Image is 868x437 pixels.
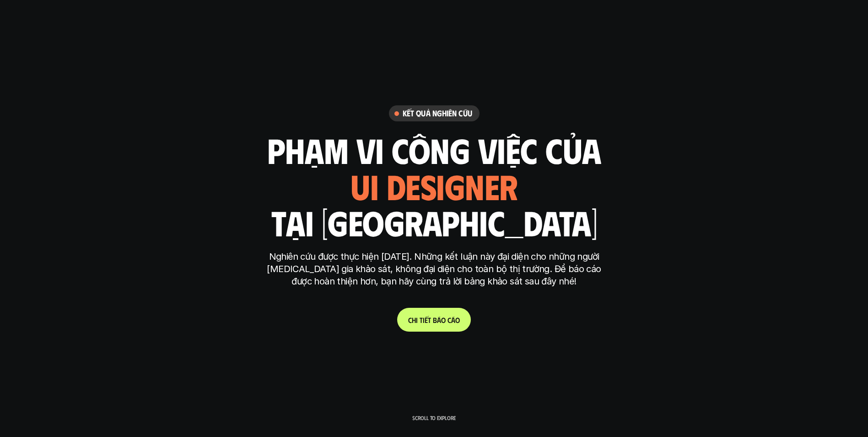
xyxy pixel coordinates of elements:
[437,316,441,324] span: á
[455,316,460,324] span: o
[447,316,451,324] span: c
[423,316,425,324] span: i
[412,415,456,421] p: Scroll to explore
[451,316,455,324] span: á
[267,131,601,169] h1: phạm vi công việc của
[416,316,418,324] span: i
[412,316,416,324] span: h
[428,316,431,324] span: t
[425,316,428,324] span: ế
[433,316,437,324] span: b
[271,203,597,241] h1: tại [GEOGRAPHIC_DATA]
[263,251,606,288] p: Nghiên cứu được thực hiện [DATE]. Những kết luận này đại diện cho những người [MEDICAL_DATA] gia ...
[420,316,423,324] span: t
[403,108,472,119] h6: Kết quả nghiên cứu
[408,316,412,324] span: C
[441,316,446,324] span: o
